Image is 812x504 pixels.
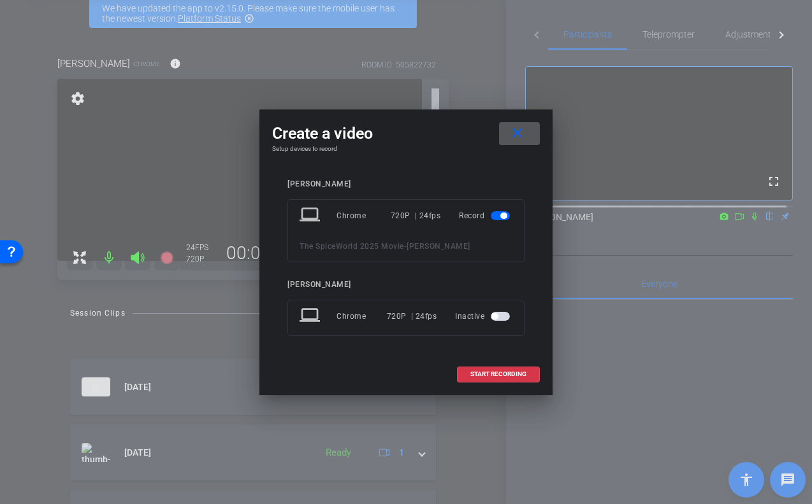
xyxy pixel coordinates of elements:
div: Chrome [337,305,387,328]
h4: Setup devices to record [272,145,540,153]
span: START RECORDING [470,371,526,377]
mat-icon: close [509,125,525,141]
mat-icon: laptop [300,305,323,328]
span: - [404,242,407,251]
div: Inactive [455,305,512,328]
button: START RECORDING [457,367,540,382]
div: [PERSON_NAME] [287,280,525,290]
div: 720P | 24fps [387,305,437,328]
div: [PERSON_NAME] [287,179,525,189]
div: Chrome [337,204,391,227]
div: 720P | 24fps [391,204,441,227]
span: The SpiceWorld 2025 Movie [300,242,404,251]
span: [PERSON_NAME] [407,242,470,251]
div: Record [459,204,512,227]
mat-icon: laptop [300,204,323,227]
div: Create a video [272,122,540,145]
